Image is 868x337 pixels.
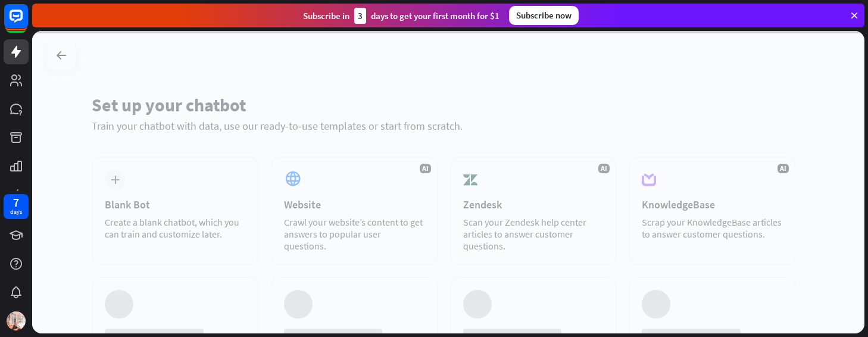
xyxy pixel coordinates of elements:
[509,6,579,25] div: Subscribe now
[4,194,29,219] a: 7 days
[303,8,499,24] div: Subscribe in days to get your first month for $1
[13,197,19,208] div: 7
[10,208,22,216] div: days
[354,8,366,24] div: 3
